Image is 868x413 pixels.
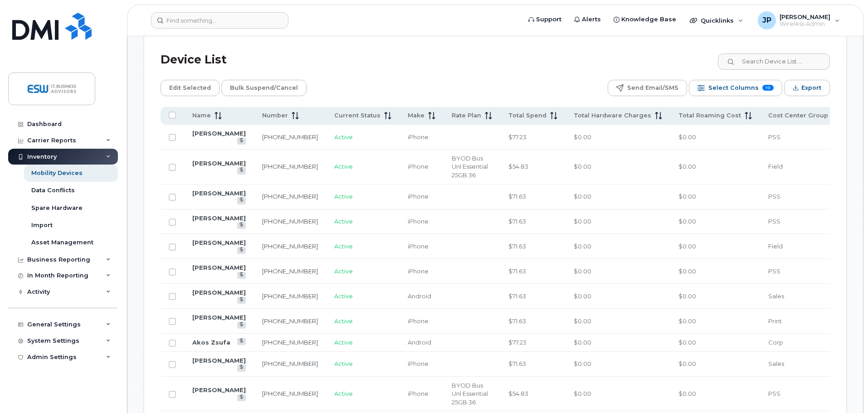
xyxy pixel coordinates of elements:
[237,322,246,329] a: View Last Bill
[574,243,591,250] span: $0.00
[607,10,683,29] a: Knowledge Base
[508,292,526,300] span: $71.63
[678,243,696,250] span: $0.00
[678,218,696,225] span: $0.00
[689,80,782,96] button: Select Columns 10
[508,360,526,367] span: $71.63
[762,15,771,26] span: JP
[262,339,318,346] a: [PHONE_NUMBER]
[568,10,607,29] a: Alerts
[192,339,230,346] a: Akos Zsufa
[768,339,783,346] span: Corp
[780,20,830,28] span: Wireless Admin
[768,163,783,170] span: Field
[751,11,846,29] div: Jon Plett
[192,130,246,137] a: [PERSON_NAME]
[192,112,211,120] span: Name
[508,218,526,225] span: $71.63
[192,386,246,394] a: [PERSON_NAME]
[408,360,429,367] span: iPhone
[262,317,318,325] a: [PHONE_NUMBER]
[768,193,780,200] span: PSS
[237,138,246,145] a: View Last Bill
[678,267,696,275] span: $0.00
[161,80,219,96] button: Edit Selected
[574,112,651,120] span: Total Hardware Charges
[508,133,527,141] span: $77.23
[508,112,546,120] span: Total Spend
[574,339,591,346] span: $0.00
[169,81,211,95] span: Edit Selected
[574,133,591,141] span: $0.00
[262,133,318,141] a: [PHONE_NUMBER]
[508,390,528,397] span: $54.83
[192,239,246,246] a: [PERSON_NAME]
[508,243,526,250] span: $71.63
[408,112,424,120] span: Make
[408,390,429,397] span: iPhone
[768,292,784,300] span: Sales
[508,193,526,200] span: $71.63
[192,289,246,296] a: [PERSON_NAME]
[334,163,353,170] span: Active
[574,267,591,275] span: $0.00
[627,81,678,95] span: Send Email/SMS
[262,390,318,397] a: [PHONE_NUMBER]
[237,364,246,371] a: View Last Bill
[452,155,488,179] span: BYOD Bus Unl Essential 25GB 36
[574,292,591,300] span: $0.00
[237,197,246,204] a: View Last Bill
[678,317,696,325] span: $0.00
[334,317,353,325] span: Active
[522,10,568,29] a: Support
[237,167,246,174] a: View Last Bill
[192,160,246,167] a: [PERSON_NAME]
[151,12,288,29] input: Find something...
[801,81,821,95] span: Export
[621,15,676,24] span: Knowledge Base
[708,81,759,95] span: Select Columns
[574,193,591,200] span: $0.00
[762,85,774,91] span: 10
[334,133,353,141] span: Active
[262,163,318,170] a: [PHONE_NUMBER]
[237,297,246,304] a: View Last Bill
[334,243,353,250] span: Active
[161,48,227,72] div: Device List
[334,390,353,397] span: Active
[230,81,298,95] span: Bulk Suspend/Cancel
[608,80,687,96] button: Send Email/SMS
[192,264,246,271] a: [PERSON_NAME]
[192,189,246,197] a: [PERSON_NAME]
[678,292,696,300] span: $0.00
[408,163,429,170] span: iPhone
[334,218,353,225] span: Active
[768,267,780,275] span: PSS
[574,163,591,170] span: $0.00
[701,17,734,24] span: Quicklinks
[408,292,431,300] span: Android
[334,267,353,275] span: Active
[334,193,353,200] span: Active
[508,339,527,346] span: $77.23
[408,243,429,250] span: iPhone
[262,360,318,367] a: [PHONE_NUMBER]
[768,133,780,141] span: PSS
[192,357,246,364] a: [PERSON_NAME]
[192,214,246,222] a: [PERSON_NAME]
[508,267,526,275] span: $71.63
[262,243,318,250] a: [PHONE_NUMBER]
[768,390,780,397] span: PSS
[237,394,246,401] a: View Last Bill
[334,292,353,300] span: Active
[408,339,431,346] span: Android
[574,390,591,397] span: $0.00
[678,112,741,120] span: Total Roaming Cost
[718,53,830,70] input: Search Device List ...
[192,314,246,321] a: [PERSON_NAME]
[408,193,429,200] span: iPhone
[408,218,429,225] span: iPhone
[221,80,307,96] button: Bulk Suspend/Cancel
[408,133,429,141] span: iPhone
[582,15,601,24] span: Alerts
